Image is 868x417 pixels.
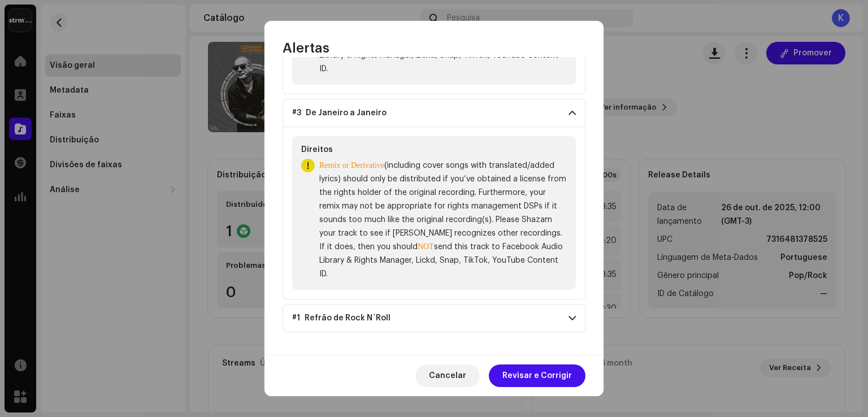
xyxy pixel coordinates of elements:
span: Cancelar [429,364,466,387]
b: Remix or Derivative [319,161,384,170]
span: #1 Refrão de Rock N´Roll [292,314,390,323]
span: Revisar e Corrigir [502,364,572,387]
span: #3 De Janeiro a Janeiro [292,108,387,118]
button: Cancelar [415,364,480,387]
p-accordion-header: #1 Refrão de Rock N´Roll [283,304,585,332]
p-accordion-header: #3 De Janeiro a Janeiro [283,99,585,127]
span: (including cover songs with translated/added lyrics) should only be distributed if you’ve obtaine... [319,159,567,281]
span: Alertas [283,39,329,57]
b: NOT [418,242,434,251]
p-accordion-content: #3 De Janeiro a Janeiro [283,127,585,299]
button: Revisar e Corrigir [489,364,585,387]
div: Direitos [301,145,567,154]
